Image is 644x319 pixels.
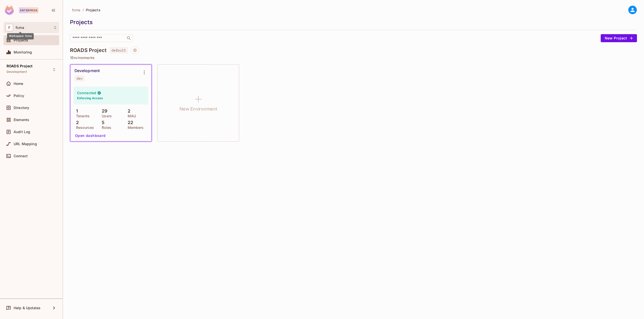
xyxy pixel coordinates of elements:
[131,49,139,54] span: Project settings
[86,8,100,12] span: Projects
[19,7,39,13] div: Enterprise
[7,33,34,39] div: Workspace: fcma
[83,8,84,12] li: /
[99,120,104,125] p: 5
[16,26,24,30] span: Workspace: fcma
[14,94,24,98] span: Policy
[125,126,144,130] p: Members
[125,109,130,114] p: 2
[77,96,103,100] h6: Enforcing Access
[74,126,94,130] p: Resources
[72,8,81,12] span: fcma
[77,76,83,80] div: dev
[14,130,30,134] span: Audit Log
[70,56,637,60] p: 1 Environments
[14,306,41,310] span: Help & Updates
[601,34,637,42] button: New Project
[7,64,32,68] span: ROADS Project
[70,18,634,26] div: Projects
[5,6,14,15] img: SReyMgAAAABJRU5ErkJggg==
[14,50,32,54] span: Monitoring
[14,106,29,110] span: Directory
[125,120,133,125] p: 22
[73,132,108,140] button: Open dashboard
[74,120,79,125] p: 2
[75,68,100,73] div: Development
[74,114,90,118] p: Tenants
[70,47,106,53] h4: ROADS Project
[7,70,27,74] span: Development
[139,67,149,77] button: Environment settings
[14,142,37,146] span: URL Mapping
[77,90,96,95] h4: Connected
[14,82,23,86] span: Home
[14,118,29,122] span: Elements
[99,126,111,130] p: Roles
[110,47,128,54] span: default
[99,114,112,118] p: Users
[6,24,13,31] span: F
[125,114,136,118] p: MAU
[74,109,78,114] p: 1
[180,105,217,113] h1: New Environment
[14,154,28,158] span: Connect
[14,38,28,42] span: Projects
[99,109,107,114] p: 29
